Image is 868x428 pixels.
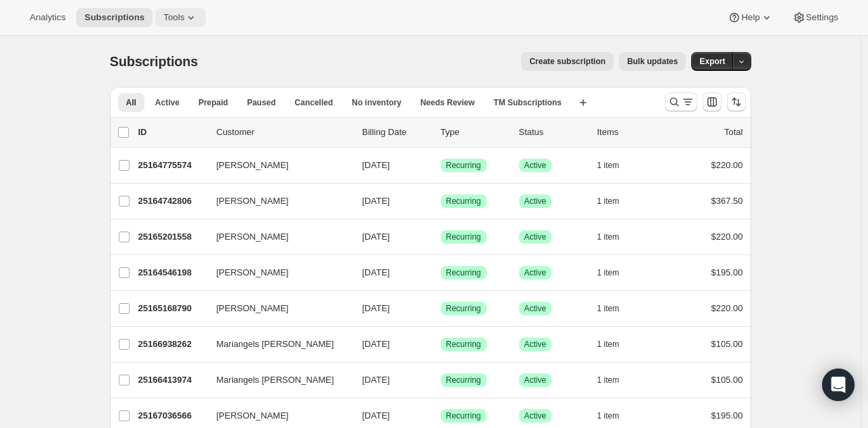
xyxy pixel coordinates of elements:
[217,373,334,387] span: Mariangels [PERSON_NAME]
[217,230,289,244] span: [PERSON_NAME]
[597,156,634,175] button: 1 item
[727,92,746,111] button: Sort the results
[691,52,733,71] button: Export
[138,335,743,354] div: 25166938262Mariangels [PERSON_NAME][DATE]SuccessRecurringSuccessActive1 item$105.00
[217,338,334,351] span: Mariangels [PERSON_NAME]
[524,339,547,350] span: Active
[711,160,743,170] span: $220.00
[597,160,620,171] span: 1 item
[446,160,481,171] span: Recurring
[138,371,743,390] div: 25166413974Mariangels [PERSON_NAME][DATE]SuccessRecurringSuccessActive1 item$105.00
[209,155,344,176] button: [PERSON_NAME]
[110,54,198,69] span: Subscriptions
[597,267,620,278] span: 1 item
[198,97,228,108] span: Prepaid
[22,8,74,27] button: Analytics
[699,56,725,67] span: Export
[295,97,333,108] span: Cancelled
[441,126,508,139] div: Type
[209,333,344,355] button: Mariangels [PERSON_NAME]
[138,156,743,175] div: 25164775574[PERSON_NAME][DATE]SuccessRecurringSuccessActive1 item$220.00
[138,266,206,279] p: 25164546198
[619,52,686,71] button: Bulk updates
[597,263,634,282] button: 1 item
[138,263,743,282] div: 25164546198[PERSON_NAME][DATE]SuccessRecurringSuccessActive1 item$195.00
[84,12,144,23] span: Subscriptions
[524,196,547,207] span: Active
[446,196,481,207] span: Recurring
[138,230,206,244] p: 25165201558
[597,228,634,246] button: 1 item
[362,267,390,277] span: [DATE]
[806,12,838,23] span: Settings
[524,375,547,385] span: Active
[597,406,634,425] button: 1 item
[155,97,180,108] span: Active
[421,97,475,108] span: Needs Review
[209,262,344,284] button: [PERSON_NAME]
[446,410,481,421] span: Recurring
[209,298,344,319] button: [PERSON_NAME]
[30,12,65,23] span: Analytics
[217,302,289,315] span: [PERSON_NAME]
[597,232,620,242] span: 1 item
[138,192,743,211] div: 25164742806[PERSON_NAME][DATE]SuccessRecurringSuccessActive1 item$367.50
[446,267,481,278] span: Recurring
[362,339,390,349] span: [DATE]
[597,196,620,207] span: 1 item
[521,52,614,71] button: Create subscription
[217,266,289,279] span: [PERSON_NAME]
[711,232,743,242] span: $220.00
[597,375,620,385] span: 1 item
[209,190,344,212] button: [PERSON_NAME]
[446,232,481,242] span: Recurring
[362,303,390,313] span: [DATE]
[138,126,743,139] div: IDCustomerBilling DateTypeStatusItemsTotal
[209,369,344,391] button: Mariangels [PERSON_NAME]
[597,339,620,350] span: 1 item
[446,339,481,350] span: Recurring
[217,159,289,172] span: [PERSON_NAME]
[138,373,206,387] p: 25166413974
[711,267,743,277] span: $195.00
[362,126,430,139] p: Billing Date
[352,97,401,108] span: No inventory
[711,339,743,349] span: $105.00
[711,196,743,206] span: $367.50
[217,126,352,139] p: Customer
[524,410,547,421] span: Active
[572,93,594,112] button: Create new view
[217,409,289,423] span: [PERSON_NAME]
[247,97,276,108] span: Paused
[720,8,781,27] button: Help
[597,371,634,390] button: 1 item
[362,232,390,242] span: [DATE]
[126,97,136,108] span: All
[524,267,547,278] span: Active
[209,226,344,248] button: [PERSON_NAME]
[138,406,743,425] div: 25167036566[PERSON_NAME][DATE]SuccessRecurringSuccessActive1 item$195.00
[138,194,206,208] p: 25164742806
[711,375,743,385] span: $105.00
[597,299,634,318] button: 1 item
[163,12,184,23] span: Tools
[524,160,547,171] span: Active
[741,12,759,23] span: Help
[597,303,620,314] span: 1 item
[711,410,743,421] span: $195.00
[138,302,206,315] p: 25165168790
[155,8,206,27] button: Tools
[597,410,620,421] span: 1 item
[362,160,390,170] span: [DATE]
[138,299,743,318] div: 25165168790[PERSON_NAME][DATE]SuccessRecurringSuccessActive1 item$220.00
[711,303,743,313] span: $220.00
[665,92,697,111] button: Search and filter results
[703,92,722,111] button: Customize table column order and visibility
[493,97,562,108] span: TM Subscriptions
[524,303,547,314] span: Active
[627,56,678,67] span: Bulk updates
[822,369,855,401] div: Open Intercom Messenger
[597,126,665,139] div: Items
[519,126,587,139] p: Status
[446,303,481,314] span: Recurring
